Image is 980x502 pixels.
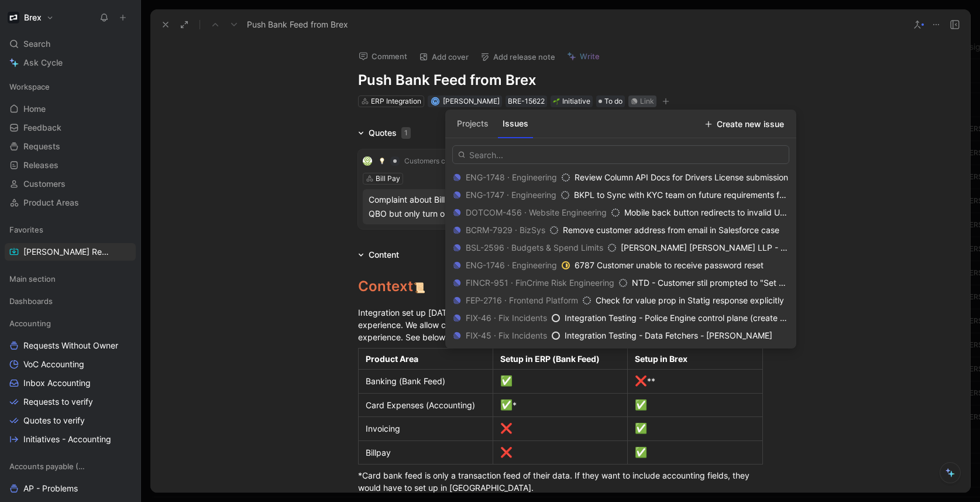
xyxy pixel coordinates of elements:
[562,173,570,182] svg: Backlog
[453,206,620,220] div: DOTCOM-456 · Website Engineering
[453,188,569,202] div: ENG-1747 · Engineering
[700,115,789,133] button: Create new issue
[453,311,560,325] div: FIX-46 · Fix Incidents
[583,296,591,305] svg: Backlog
[574,190,857,200] span: BKPL to Sync with KYC team on future requirements for public companies
[552,314,560,322] svg: Todo
[552,332,560,340] svg: Todo
[619,279,627,287] svg: Backlog
[632,278,874,288] span: NTD - Customer stil prompted to "Set up account" - 04145746
[562,261,570,269] svg: In Progress
[453,329,560,343] div: FIX-45 · Fix Incidents
[575,172,788,182] span: Review Column API Docs for Drivers License submission
[565,313,937,323] span: Integration Testing - Police Engine control plane (create rule, create definition, activate defin...
[453,258,570,272] div: ENG-1746 · Engineering
[453,293,591,308] div: FEP-2716 · Frontend Platform
[453,276,627,290] div: FINCR-951 · FinCrime Risk Engineering
[596,295,784,305] span: Check for value prop in Statig response explicitly
[705,117,784,131] span: Create new issue
[575,260,764,270] span: 6787 Customer unable to receive password reset
[563,225,779,235] span: Remove customer address from email in Salesforce case
[453,223,558,237] div: BCRM-7929 · BizSys
[624,207,790,217] span: Mobile back button redirects to invalid URL
[565,330,772,340] span: Integration Testing - Data Fetchers - [PERSON_NAME]
[453,241,616,255] div: BSL-2596 · Budgets & Spend Limits
[452,145,789,164] input: Search...
[452,114,493,133] button: Projects
[608,244,616,252] svg: Backlog
[561,191,569,199] svg: Backlog
[498,114,533,133] button: Issues
[550,226,558,234] svg: Backlog
[453,170,570,185] div: ENG-1748 · Engineering
[611,209,620,217] svg: Backlog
